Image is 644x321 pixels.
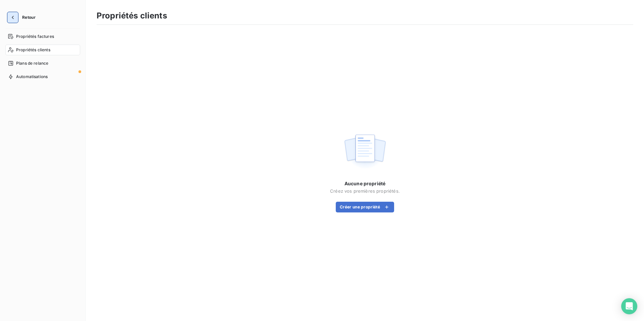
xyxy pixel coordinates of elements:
button: Créer une propriété [336,202,394,212]
span: Propriétés clients [16,47,50,53]
span: Propriétés factures [16,34,54,40]
span: Plans de relance [16,60,48,66]
div: Open Intercom Messenger [621,298,637,314]
span: Créez vos premières propriétés. [330,188,400,194]
a: Plans de relance [5,58,80,69]
span: Retour [22,15,36,19]
button: Retour [5,12,41,23]
a: Propriétés factures [5,31,80,42]
span: Automatisations [16,74,48,80]
h3: Propriétés clients [97,10,167,22]
a: Automatisations [5,71,80,82]
img: empty state [343,131,386,172]
span: Aucune propriété [344,180,385,187]
a: Propriétés clients [5,45,80,55]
